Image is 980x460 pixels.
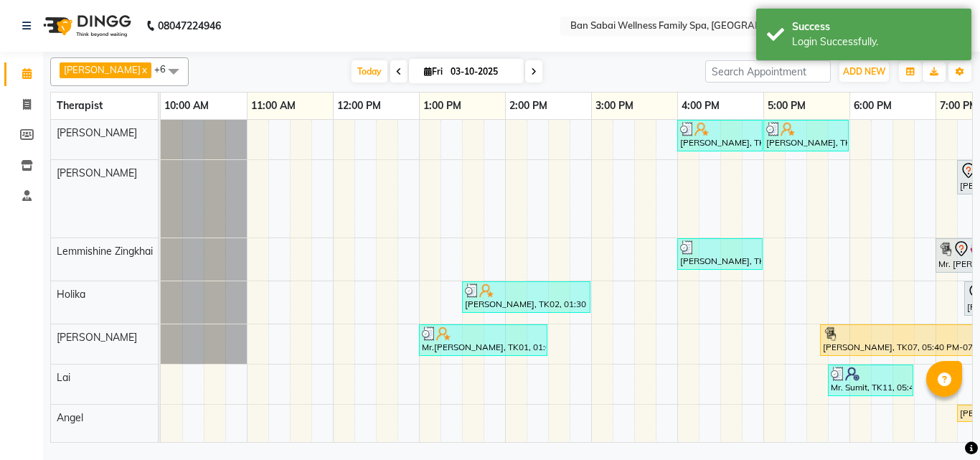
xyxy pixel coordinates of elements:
div: [PERSON_NAME], TK05, 04:00 PM-05:00 PM, Thai/Dry/Sports Massage(Strong Pressure-60min) [679,122,761,149]
a: 12:00 PM [334,95,385,116]
a: 3:00 PM [592,95,637,116]
a: 11:00 AM [248,95,299,116]
div: Success [792,19,961,34]
div: Mr.[PERSON_NAME], TK01, 01:00 PM-02:30 PM, Swedish Massage (Medium Pressure)-90min [420,327,546,354]
a: 6:00 PM [850,95,895,116]
span: [PERSON_NAME] [57,126,137,139]
span: Holika [57,288,85,301]
span: +6 [154,63,176,75]
span: ADD NEW [843,66,885,77]
span: [PERSON_NAME] [57,331,137,344]
span: [PERSON_NAME] [64,64,141,75]
span: Fri [420,66,446,77]
div: [PERSON_NAME], TK05, 05:00 PM-06:00 PM, Aroma Oil massage (Light Pressure)/2500 [765,122,847,149]
input: Search Appointment [705,60,831,83]
div: Mr. Sumit, TK11, 05:45 PM-06:45 PM, Swedish Massage (Medium Pressure)-60min [829,367,912,394]
a: 5:00 PM [764,95,809,116]
a: x [141,64,147,75]
a: 2:00 PM [506,95,551,116]
b: 08047224946 [158,6,221,46]
a: 1:00 PM [420,95,465,116]
a: 10:00 AM [161,95,212,116]
a: 4:00 PM [678,95,723,116]
span: Lemmishine Zingkhai [57,245,153,258]
span: Therapist [57,99,103,112]
div: [PERSON_NAME], TK03, 04:00 PM-05:00 PM, Deep Tissue Massage (Strong Pressure)-2500 [679,240,761,268]
div: Login Successfully. [792,34,961,50]
span: Today [352,60,387,83]
span: Lai [57,371,70,384]
span: [PERSON_NAME] [57,166,137,179]
input: 2025-10-03 [446,61,518,83]
img: logo [37,6,135,46]
span: Angel [57,411,83,424]
button: ADD NEW [839,62,889,82]
div: [PERSON_NAME], TK02, 01:30 PM-03:00 PM, Deep Tissue Massage (Strong Pressure)-3500 [463,283,589,311]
